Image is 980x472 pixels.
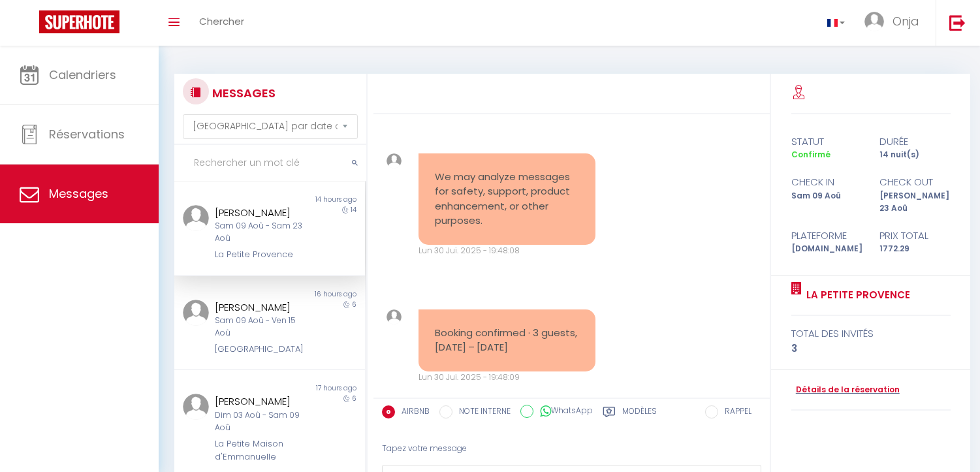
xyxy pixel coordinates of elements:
[791,149,830,160] span: Confirmé
[270,195,365,205] div: 14 hours ago
[395,405,430,420] label: AIRBNB
[791,326,951,341] div: total des invités
[893,13,919,29] span: Onja
[871,149,959,161] div: 14 nuit(s)
[419,245,595,257] div: Lun 30 Jui. 2025 - 19:48:08
[387,309,402,324] img: ...
[49,185,108,202] span: Messages
[183,394,209,420] img: ...
[435,326,579,355] pre: Booking confirmed · 3 guests, [DATE] – [DATE]
[718,405,751,420] label: RAPPEL
[215,437,309,464] div: La Petite Maison d'Emmanuelle
[199,14,244,28] span: Chercher
[791,384,900,396] a: Détails de la réservation
[215,300,309,315] div: [PERSON_NAME]
[215,394,309,409] div: [PERSON_NAME]
[351,205,356,215] span: 14
[215,248,309,261] div: La Petite Provence
[533,405,593,419] label: WhatsApp
[215,409,309,434] div: Dim 03 Aoû - Sam 09 Aoû
[215,315,309,339] div: Sam 09 Aoû - Ven 15 Aoû
[791,341,951,356] div: 3
[802,287,910,303] a: La Petite Provence
[435,170,579,228] pre: We may analyze messages for safety, support, product enhancement, or other purposes.
[382,433,761,465] div: Tapez votre message
[39,10,119,33] img: Super Booking
[783,174,871,190] div: check in
[49,126,125,142] span: Réservations
[183,205,209,231] img: ...
[452,405,511,420] label: NOTE INTERNE
[270,383,365,394] div: 17 hours ago
[352,300,356,309] span: 6
[49,67,116,83] span: Calendriers
[871,228,959,244] div: Prix total
[783,228,871,244] div: Plateforme
[215,220,309,245] div: Sam 09 Aoû - Sam 23 Aoû
[387,153,402,168] img: ...
[622,405,657,422] label: Modèles
[209,78,276,108] h3: MESSAGES
[352,394,356,403] span: 6
[871,243,959,255] div: 1772.29
[783,134,871,149] div: statut
[270,289,365,300] div: 16 hours ago
[174,145,366,181] input: Rechercher un mot clé
[783,190,871,215] div: Sam 09 Aoû
[183,300,209,326] img: ...
[871,134,959,149] div: durée
[215,343,309,356] div: [GEOGRAPHIC_DATA]
[783,243,871,255] div: [DOMAIN_NAME]
[949,14,966,31] img: logout
[419,371,595,384] div: Lun 30 Jui. 2025 - 19:48:09
[864,12,884,31] img: ...
[215,205,309,221] div: [PERSON_NAME]
[871,190,959,215] div: [PERSON_NAME] 23 Aoû
[871,174,959,190] div: check out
